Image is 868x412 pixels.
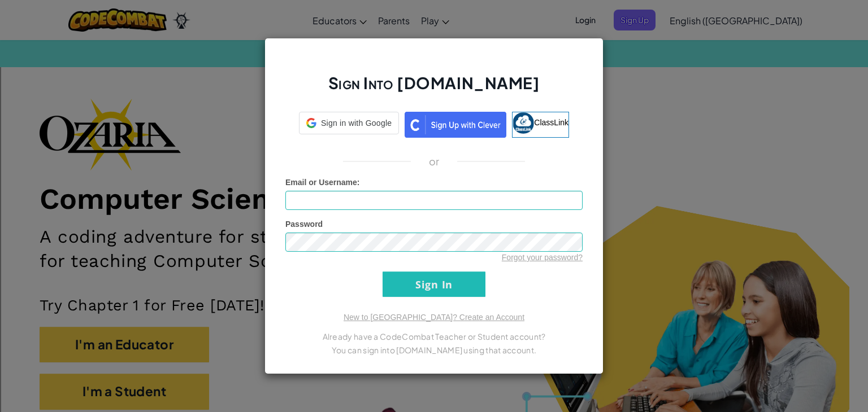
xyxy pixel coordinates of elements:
[285,343,583,357] p: You can sign into [DOMAIN_NAME] using that account.
[299,112,399,134] div: Sign in with Google
[502,253,583,262] a: Forgot your password?
[285,220,323,229] span: Password
[5,65,863,76] div: Rename
[285,178,357,187] span: Email or Username
[344,313,524,322] a: New to [GEOGRAPHIC_DATA]? Create an Account
[285,330,583,343] p: Already have a CodeCombat Teacher or Student account?
[5,25,863,35] div: Move To ...
[5,5,863,15] div: Sort A > Z
[5,35,863,45] div: Delete
[285,72,583,105] h2: Sign Into [DOMAIN_NAME]
[513,112,534,134] img: classlink-logo-small.png
[321,117,392,129] span: Sign in with Google
[5,76,863,86] div: Move To ...
[5,15,863,25] div: Sort New > Old
[534,118,568,127] span: ClassLink
[299,112,399,138] a: Sign in with Google
[383,271,485,297] input: Sign In
[5,45,863,55] div: Options
[405,112,506,138] img: clever_sso_button@2x.png
[5,55,863,65] div: Sign out
[429,155,440,168] p: or
[285,177,360,188] label: :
